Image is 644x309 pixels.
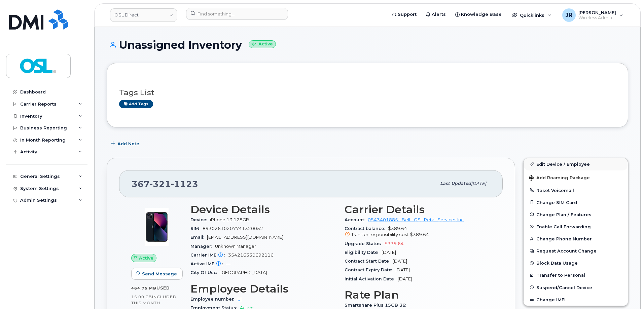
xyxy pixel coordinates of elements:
[524,158,628,170] a: Edit Device / Employee
[524,208,628,221] button: Change Plan / Features
[131,286,156,291] span: 464.75 MB
[345,203,491,216] h3: Carrier Details
[190,261,226,266] span: Active IMEI
[215,244,256,249] span: Unknown Manager
[471,181,486,186] span: [DATE]
[190,203,336,216] h3: Device Details
[131,295,152,299] span: 15.00 GB
[228,253,274,258] span: 354216330692116
[345,259,393,264] span: Contract Start Date
[385,241,404,246] span: $339.64
[524,184,628,196] button: Reset Voicemail
[345,303,409,308] span: Smartshare Plus 15GB 36
[382,250,396,255] span: [DATE]
[345,226,491,238] span: $389.64
[132,179,198,189] span: 367
[190,244,215,249] span: Manager
[203,226,263,231] span: 89302610207741320052
[536,224,591,229] span: Enable Call Forwarding
[536,212,592,217] span: Change Plan / Features
[410,232,429,237] span: $389.64
[190,297,238,302] span: Employee number
[368,217,464,222] a: 0543401885 - Bell - OSL Retail Services Inc
[190,253,228,258] span: Carrier IMEI
[529,175,590,182] span: Add Roaming Package
[139,255,153,261] span: Active
[190,217,210,222] span: Device
[345,250,382,255] span: Eligibility Date
[524,221,628,233] button: Enable Call Forwarding
[226,261,230,266] span: —
[345,241,385,246] span: Upgrade Status
[220,270,267,275] span: [GEOGRAPHIC_DATA]
[207,235,283,240] span: [EMAIL_ADDRESS][DOMAIN_NAME]
[524,294,628,306] button: Change IMEI
[345,217,368,222] span: Account
[131,294,177,305] span: included this month
[117,141,139,147] span: Add Note
[524,269,628,281] button: Transfer to Personal
[524,196,628,208] button: Change SIM Card
[190,226,203,231] span: SIM
[524,170,628,184] button: Add Roaming Package
[393,259,407,264] span: [DATE]
[137,207,177,247] img: image20231002-3703462-1ig824h.jpeg
[238,297,242,302] a: UI
[119,100,153,108] a: Add tags
[345,226,388,231] span: Contract balance
[345,276,398,281] span: Initial Activation Date
[524,245,628,257] button: Request Account Change
[171,179,198,189] span: 1123
[345,267,395,272] span: Contract Expiry Date
[190,235,207,240] span: Email
[440,181,471,186] span: Last updated
[156,285,170,291] span: used
[142,271,177,277] span: Send Message
[395,267,410,272] span: [DATE]
[190,283,336,295] h3: Employee Details
[351,232,408,237] span: Transfer responsibility cost
[107,39,628,51] h1: Unassigned Inventory
[190,270,220,275] span: City Of Use
[119,88,616,97] h3: Tags List
[131,268,183,280] button: Send Message
[249,40,276,48] small: Active
[107,138,145,150] button: Add Note
[536,285,592,290] span: Suspend/Cancel Device
[150,179,171,189] span: 321
[398,276,412,281] span: [DATE]
[210,217,249,222] span: iPhone 13 128GB
[524,257,628,269] button: Block Data Usage
[524,233,628,245] button: Change Phone Number
[524,281,628,294] button: Suspend/Cancel Device
[345,289,491,301] h3: Rate Plan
